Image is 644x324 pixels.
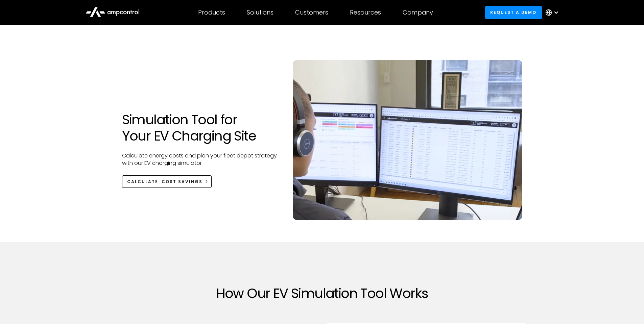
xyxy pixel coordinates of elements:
[122,152,282,167] p: Calculate energy costs and plan your fleet depot strategy with our EV charging simulator
[127,179,202,185] div: Calculate Cost Savings
[122,175,212,188] a: Calculate Cost Savings
[403,9,433,16] div: Company
[293,60,522,220] img: Simulation tool to simulate your ev charging site using Ampcontrol
[247,9,273,16] div: Solutions
[198,9,225,16] div: Products
[295,9,328,16] div: Customers
[350,9,381,16] div: Resources
[117,285,528,301] h2: How Our EV Simulation Tool Works
[122,111,282,144] h1: Simulation Tool for Your EV Charging Site
[485,6,542,19] a: Request a demo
